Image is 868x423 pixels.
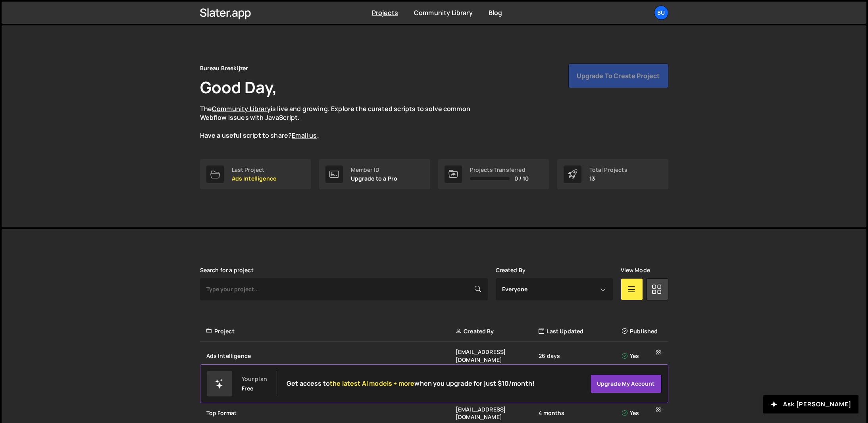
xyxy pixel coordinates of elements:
p: 13 [589,175,627,182]
a: Ads Intelligence [EMAIL_ADDRESS][DOMAIN_NAME] 26 days Yes [200,342,668,370]
div: 26 days [539,352,622,360]
div: Yes [622,352,664,360]
span: the latest AI models + more [330,379,414,388]
div: Last Project [232,167,277,173]
a: Blog [489,8,502,17]
div: Last Updated [539,327,622,335]
a: Last Project Ads Intelligence [200,159,311,189]
a: Projects [372,8,398,17]
div: Yes [622,409,664,417]
div: Total Projects [589,167,627,173]
h1: Good Day, [200,76,277,98]
div: Created By [456,327,539,335]
input: Type your project... [200,278,488,300]
div: Member ID [351,167,398,173]
a: Email us [292,131,317,140]
div: Ads Intelligence [206,352,456,360]
div: Published [622,327,664,335]
div: [EMAIL_ADDRESS][DOMAIN_NAME] [456,348,539,363]
h2: Get access to when you upgrade for just $10/month! [287,380,535,387]
div: Bureau Breekijzer [200,63,248,73]
div: Your plan [242,376,267,382]
a: Upgrade my account [590,374,662,393]
div: Project [206,327,456,335]
a: Community Library [212,104,271,113]
div: [EMAIL_ADDRESS][DOMAIN_NAME] [456,406,539,421]
div: 4 months [539,409,622,417]
label: Search for a project [200,267,254,273]
label: Created By [496,267,526,273]
button: Ask [PERSON_NAME] [763,395,858,413]
div: Top Format [206,409,456,417]
div: Free [242,385,254,392]
a: Bu [654,6,668,20]
a: Community Library [414,8,473,17]
p: Upgrade to a Pro [351,175,398,182]
div: Projects Transferred [470,167,529,173]
p: Ads Intelligence [232,175,277,182]
span: 0 / 10 [514,175,529,182]
label: View Mode [621,267,650,273]
p: The is live and growing. Explore the curated scripts to solve common Webflow issues with JavaScri... [200,104,486,140]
